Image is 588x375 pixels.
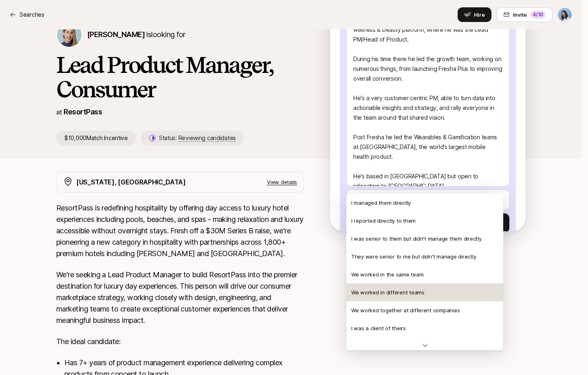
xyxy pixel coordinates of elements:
p: View details [267,178,297,186]
p: is looking for [87,29,185,40]
p: The ideal candidate: [56,336,304,347]
p: They were senior to me but didn't manage directly [351,252,476,261]
span: [PERSON_NAME] [87,30,145,39]
p: I was senior to them but didn't manage them directly [351,235,481,243]
p: We're seeking a Lead Product Manager to build ResortPass into the premier destination for luxury ... [56,269,304,326]
h1: Lead Product Manager, Consumer [56,53,304,101]
p: Searches [20,10,44,20]
div: 4 /10 [530,11,546,19]
p: I managed them directly [351,199,411,207]
p: $10,000 Match Incentive [56,131,136,145]
span: Hire [474,11,485,19]
p: We worked in different teams [351,288,425,296]
p: We worked in the same team [351,270,423,279]
a: ResortPass [64,107,102,116]
span: Invite [513,11,527,19]
p: at [56,107,62,117]
img: Dan Tase [558,8,572,22]
img: Amy Krym [57,22,81,47]
p: I was a client of theirs [351,324,406,332]
p: Status: [159,133,236,143]
p: ResortPass is redefining hospitality by offering day access to luxury hotel experiences including... [56,202,304,259]
span: Reviewing candidates [178,134,236,142]
p: We worked together at different companies [351,306,460,314]
p: [US_STATE], [GEOGRAPHIC_DATA] [76,177,186,187]
p: I reported directly to them [351,217,416,225]
textarea: I've worked with Ezta at Fresha, the world's leading wellness & beauty platform, where he was the... [346,20,509,186]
